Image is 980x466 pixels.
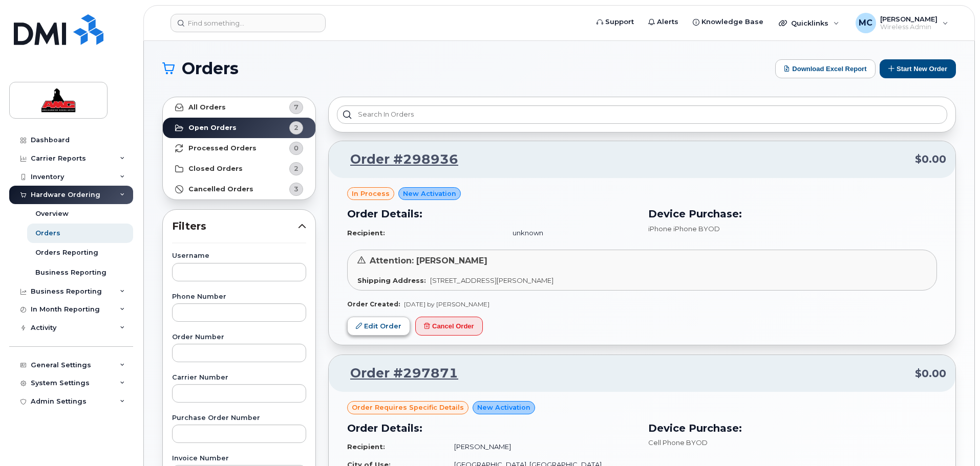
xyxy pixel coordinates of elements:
span: $0.00 [915,152,946,167]
label: Order Number [172,334,306,341]
a: All Orders7 [163,97,315,118]
span: Attention: [PERSON_NAME] [370,256,487,265]
span: [DATE] by [PERSON_NAME] [404,300,489,308]
strong: Processed Orders [188,144,257,152]
strong: Cancelled Orders [188,185,253,193]
h3: Order Details: [347,420,636,436]
a: Edit Order [347,317,410,336]
input: Search in orders [337,105,947,124]
h3: Order Details: [347,206,636,221]
a: Order #298936 [338,150,458,169]
a: Order #297871 [338,364,458,383]
span: 2 [294,164,299,173]
td: unknown [503,224,636,242]
strong: Recipient: [347,229,385,237]
strong: All Orders [188,103,226,112]
span: 3 [294,184,299,194]
button: Cancel Order [415,317,483,336]
label: Invoice Number [172,455,306,462]
label: Purchase Order Number [172,415,306,421]
label: Phone Number [172,294,306,300]
button: Download Excel Report [775,59,876,78]
span: $0.00 [915,366,946,381]
label: Username [172,253,306,259]
span: [STREET_ADDRESS][PERSON_NAME] [430,276,553,284]
a: Processed Orders0 [163,138,315,159]
span: Cell Phone BYOD [648,438,708,447]
span: Orders [182,61,239,76]
a: Cancelled Orders3 [163,179,315,199]
label: Carrier Number [172,374,306,381]
h3: Device Purchase: [648,420,937,436]
strong: Shipping Address: [357,276,426,284]
span: 2 [294,123,299,132]
span: in process [352,189,390,198]
strong: Open Orders [188,124,237,132]
span: iPhone iPhone BYOD [648,225,720,233]
span: 0 [294,143,299,153]
strong: Recipient: [347,442,385,451]
span: New Activation [477,403,530,412]
button: Start New Order [880,59,956,78]
span: New Activation [403,189,456,198]
span: 7 [294,102,299,112]
span: Filters [172,219,298,234]
strong: Order Created: [347,300,400,308]
a: Closed Orders2 [163,159,315,179]
td: [PERSON_NAME] [445,438,636,456]
a: Open Orders2 [163,118,315,138]
strong: Closed Orders [188,165,243,173]
h3: Device Purchase: [648,206,937,221]
span: Order requires Specific details [352,403,464,412]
